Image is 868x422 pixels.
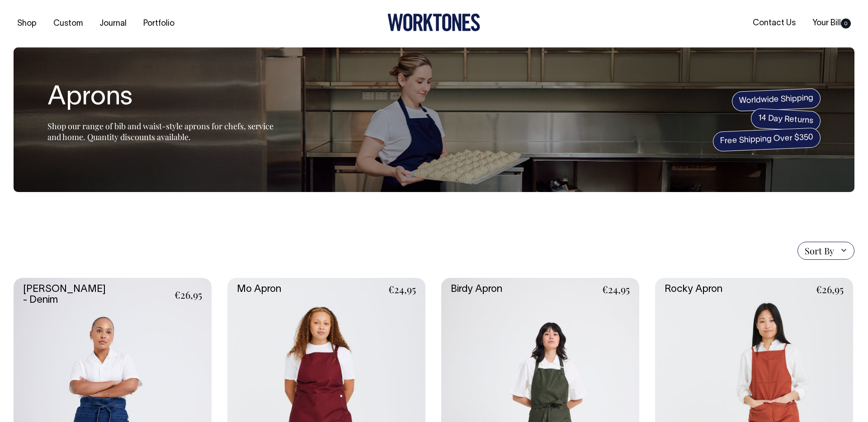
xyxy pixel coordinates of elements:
[47,121,274,142] span: Shop our range of bib and waist-style aprons for chefs, service and home. Quantity discounts avai...
[14,16,40,31] a: Shop
[96,16,130,31] a: Journal
[805,245,834,256] span: Sort By
[809,16,854,31] a: Your Bill0
[731,88,821,112] span: Worldwide Shipping
[140,16,178,31] a: Portfolio
[750,108,821,131] span: 14 Day Returns
[841,19,851,28] span: 0
[712,127,821,152] span: Free Shipping Over $350
[47,84,274,113] h1: Aprons
[749,16,799,31] a: Contact Us
[50,16,86,31] a: Custom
